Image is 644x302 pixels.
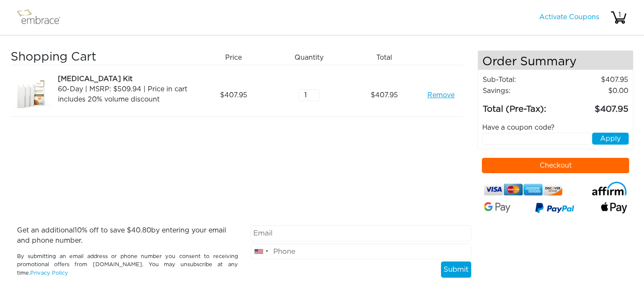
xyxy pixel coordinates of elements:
p: By submitting an email address or phone number you consent to receiving promotional offers from [... [17,253,238,277]
td: Total (Pre-Tax): [482,96,563,116]
div: United States: +1 [251,244,271,259]
button: Submit [441,261,471,278]
td: Savings : [482,85,563,96]
div: Have a coupon code? [476,122,635,133]
div: Price [199,50,275,65]
button: Checkout [482,158,629,173]
td: 407.95 [563,74,629,85]
img: logo.png [15,7,70,28]
img: credit-cards.png [484,182,562,198]
a: Privacy Policy [30,270,68,276]
span: 10 [74,227,82,234]
span: 407.95 [220,90,247,100]
a: 1 [610,14,627,20]
span: Quantity [295,52,323,63]
input: Phone [251,244,472,260]
td: Sub-Total: [482,74,563,85]
img: a09f5d18-8da6-11e7-9c79-02e45ca4b85b.jpeg [11,74,53,116]
img: fullApplePay.png [601,202,627,213]
td: 0.00 [563,85,629,96]
img: affirm-logo.svg [592,182,627,195]
img: cart [610,9,627,26]
h4: Order Summary [478,51,633,70]
img: Google-Pay-Logo.svg [484,202,510,212]
td: 407.95 [563,96,629,116]
a: Remove [427,90,454,100]
div: [MEDICAL_DATA] Kit [58,74,193,84]
img: paypal-v3.png [535,200,574,217]
div: 60-Day | MSRP: $509.94 | Price in cart includes 20% volume discount [58,84,193,105]
div: Total [350,50,425,65]
button: Apply [592,133,629,145]
input: Email [251,225,472,241]
div: 1 [611,10,628,20]
span: 40.80 [131,227,151,234]
h3: Shopping Cart [11,50,193,65]
span: 407.95 [371,90,398,100]
p: Get an additional % off to save $ by entering your email and phone number. [17,225,238,246]
a: Activate Coupons [539,14,599,20]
